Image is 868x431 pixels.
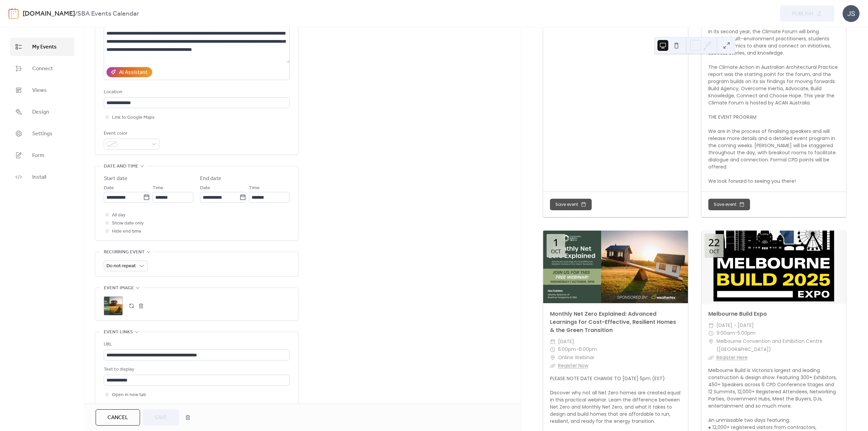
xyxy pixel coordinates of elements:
[708,321,714,330] div: ​
[112,391,146,399] span: Open in new tab
[104,248,145,256] span: Recurring event
[550,362,555,370] div: ​
[112,211,125,219] span: All day
[106,67,152,77] button: AI Assistant
[104,88,288,96] div: Location
[104,175,127,183] div: Start date
[576,346,579,354] span: -
[104,296,123,315] div: ;
[200,175,221,183] div: End date
[32,173,46,181] span: Install
[104,130,158,138] div: Event color
[32,152,44,160] span: Form
[558,354,594,362] span: Online Webinar
[709,249,719,254] div: Oct
[104,340,288,349] div: URL
[10,146,74,164] a: Form
[843,5,860,22] div: JS
[75,7,77,20] b: /
[708,354,714,362] div: ​
[553,237,559,248] div: 1
[716,354,748,361] a: Register Here
[10,103,74,121] a: Design
[708,310,767,318] a: Melbourne Build Expo
[32,86,47,95] span: Views
[558,346,576,354] span: 5:00pm
[32,130,53,138] span: Settings
[104,184,114,192] span: Date
[104,284,134,292] span: Event image
[708,199,750,210] button: Save event
[10,59,74,78] a: Connect
[550,346,555,354] div: ​
[708,237,720,248] div: 22
[106,261,136,271] span: Do not repeat
[112,228,141,236] span: Hide end time
[550,354,555,362] div: ​
[550,338,555,346] div: ​
[107,414,128,422] span: Cancel
[735,329,737,337] span: -
[558,338,574,346] span: [DATE]
[153,184,163,192] span: Time
[550,310,676,334] a: Monthly Net Zero Explained: Advanced Learnings for Cost-Effective, Resilient Homes & the Green Tr...
[77,7,139,20] b: SBA Events Calendar
[249,184,260,192] span: Time
[716,337,840,354] span: Melbourne Convention and Exhibition Centre ([GEOGRAPHIC_DATA])
[10,38,74,56] a: My Events
[10,124,74,143] a: Settings
[716,321,754,330] span: [DATE] - [DATE]
[104,328,133,336] span: Event links
[708,337,714,346] div: ​
[10,81,74,99] a: Views
[558,362,588,369] a: Register Now
[579,346,597,354] span: 6:00pm
[708,329,714,337] div: ​
[119,68,147,77] div: AI Assistant
[737,329,755,337] span: 5:00pm
[104,366,288,374] div: Text to display
[200,184,210,192] span: Date
[8,8,19,19] img: logo
[112,114,155,122] span: Link to Google Maps
[104,162,138,171] span: Date and time
[32,65,53,73] span: Connect
[551,249,561,254] div: Oct
[32,43,57,51] span: My Events
[550,199,592,210] button: Save event
[96,409,140,426] button: Cancel
[32,108,49,116] span: Design
[716,329,735,337] span: 9:00am
[10,168,74,186] a: Install
[23,7,75,20] a: [DOMAIN_NAME]
[112,219,144,228] span: Show date only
